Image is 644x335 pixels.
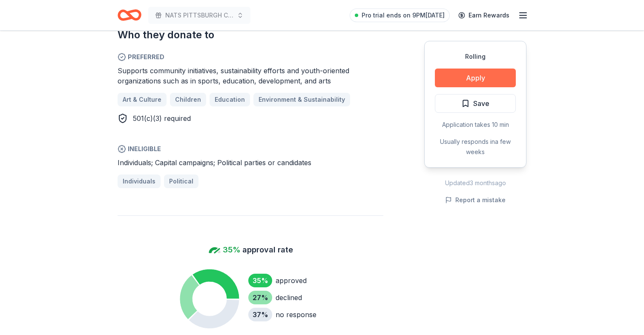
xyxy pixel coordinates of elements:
[133,114,191,123] span: 501(c)(3) required
[123,176,155,186] span: Individuals
[148,7,250,24] button: NATS PITTSBURGH CHAPTER FIRST ANNIVERSARY
[223,243,241,257] span: 35%
[118,175,161,188] a: Individuals
[248,274,272,287] div: 35 %
[164,175,198,188] a: Political
[248,308,272,321] div: 37 %
[118,28,383,42] h2: Who they donate to
[210,93,250,106] a: Education
[350,9,450,22] a: Pro trial ends on 9PM[DATE]
[435,120,516,130] div: Application takes 10 min
[118,144,383,154] span: Ineligible
[259,94,345,105] span: Environment & Sustainability
[170,93,206,106] a: Children
[276,309,316,320] div: no response
[118,158,311,167] span: Individuals; Capital campaigns; Political parties or candidates
[169,176,193,186] span: Political
[276,275,307,286] div: approved
[435,69,516,87] button: Apply
[362,10,445,20] span: Pro trial ends on 9PM[DATE]
[253,93,350,106] a: Environment & Sustainability
[118,93,167,106] a: Art & Culture
[424,178,526,188] div: Updated 3 months ago
[473,98,489,109] span: Save
[165,10,233,20] span: NATS PITTSBURGH CHAPTER FIRST ANNIVERSARY
[435,94,516,113] button: Save
[435,52,516,62] div: Rolling
[118,5,141,25] a: Home
[453,8,515,23] a: Earn Rewards
[445,195,506,205] button: Report a mistake
[215,94,245,105] span: Education
[435,137,516,157] div: Usually responds in a few weeks
[118,52,383,62] span: Preferred
[276,292,302,303] div: declined
[242,243,293,257] span: approval rate
[118,66,349,85] span: Supports community initiatives, sustainability efforts and youth-oriented organizations such as i...
[248,291,272,304] div: 27 %
[175,94,201,105] span: Children
[123,94,161,105] span: Art & Culture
